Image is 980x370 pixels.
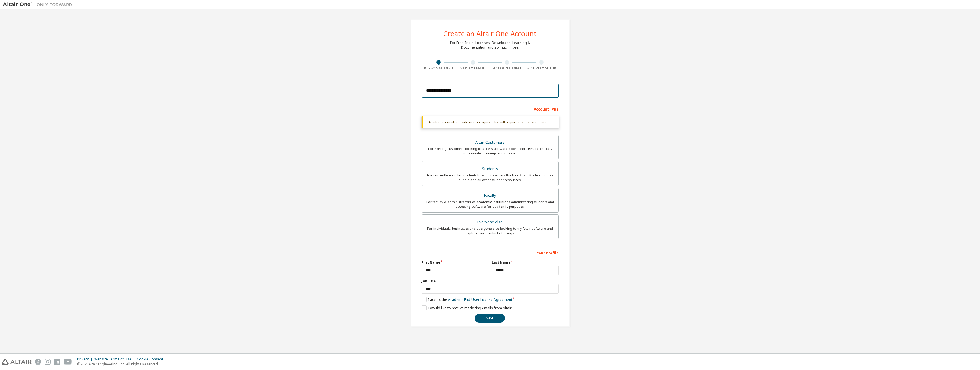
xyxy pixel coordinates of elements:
div: Account Info [490,66,525,71]
div: Create an Altair One Account [443,30,537,37]
div: Your Profile [422,248,559,257]
div: Privacy [77,357,94,362]
div: For faculty & administrators of academic institutions administering students and accessing softwa... [425,200,555,209]
div: Verify Email [456,66,490,71]
div: For currently enrolled students looking to access the free Altair Student Edition bundle and all ... [425,173,555,182]
div: For Free Trials, Licenses, Downloads, Learning & Documentation and so much more. [450,41,530,50]
div: Everyone else [425,218,555,226]
div: Website Terms of Use [94,357,137,362]
div: For existing customers looking to access software downloads, HPC resources, community, trainings ... [425,146,555,156]
div: Academic emails outside our recognised list will require manual verification. [422,116,559,128]
img: altair_logo.svg [2,359,32,365]
label: I accept the [422,297,512,302]
div: Students [425,165,555,173]
div: Altair Customers [425,139,555,147]
button: Next [475,314,505,323]
label: Job Title [422,279,559,283]
label: Last Name [492,260,559,265]
div: Cookie Consent [137,357,167,362]
p: © 2025 Altair Engineering, Inc. All Rights Reserved. [77,362,167,367]
img: instagram.svg [45,359,51,365]
img: youtube.svg [64,359,72,365]
img: Altair One [3,2,75,8]
div: For individuals, businesses and everyone else looking to try Altair software and explore our prod... [425,226,555,235]
label: First Name [422,260,488,265]
label: I would like to receive marketing emails from Altair [422,305,512,310]
div: Faculty [425,192,555,200]
img: linkedin.svg [54,359,60,365]
img: facebook.svg [35,359,41,365]
a: Academic End-User License Agreement [448,297,512,302]
div: Security Setup [524,66,559,71]
div: Personal Info [422,66,456,71]
div: Account Type [422,104,559,113]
